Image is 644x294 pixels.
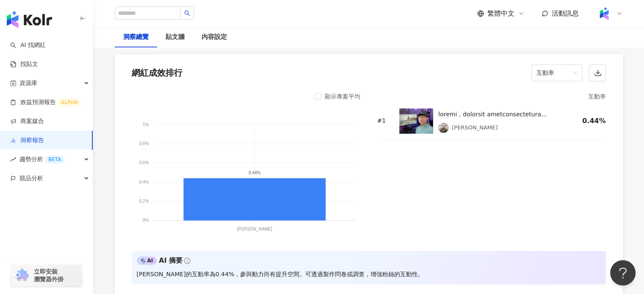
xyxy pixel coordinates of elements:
[552,9,579,17] span: 活動訊息
[139,199,149,203] tspan: 0.2%
[10,117,44,126] a: 商案媒合
[34,268,64,283] span: 立即安裝 瀏覽器外掛
[452,124,498,132] div: [PERSON_NAME]
[14,269,30,282] img: chrome extension
[19,74,37,93] span: 資源庫
[377,117,393,125] div: # 1
[19,150,64,169] span: 趨勢分析
[19,169,43,188] span: 競品分析
[143,122,149,126] tspan: 1%
[11,264,82,287] a: chrome extension立即安裝 瀏覽器外掛
[139,160,149,165] tspan: 0.6%
[10,157,16,162] span: rise
[139,141,149,146] tspan: 0.8%
[438,123,448,133] img: KOL Avatar
[610,260,636,286] iframe: Help Scout Beacon - Open
[123,32,149,42] div: 洞察總覽
[10,98,81,107] a: 效益預測報告ALPHA
[596,5,612,22] img: Kolr%20app%20icon%20%281%29.png
[10,136,44,145] a: 洞察報告
[10,60,38,69] a: 找貼文
[575,116,606,126] div: 0.44%
[143,218,149,223] tspan: 0%
[139,180,149,184] tspan: 0.4%
[184,10,190,16] span: search
[399,108,433,134] img: post-image
[7,11,52,28] img: logo
[10,41,46,49] a: searchAI 找網紅
[377,91,606,102] div: 互動率
[325,91,360,102] div: 顯示專案平均
[137,256,157,265] div: AI
[166,32,185,42] div: 貼文牆
[137,269,424,279] div: [PERSON_NAME]的互動率為0.44%，參與動力尚有提升空間。可透過製作問卷或調查，增強粉絲的互動性。
[159,256,182,265] div: AI 摘要
[487,9,514,18] span: 繁體中文
[202,32,227,42] div: 內容設定
[237,227,272,231] tspan: [PERSON_NAME]
[438,109,569,119] div: loremi，dolorsit ametconsectetura elitseddoe Temporinci utlaboreetdol magnaali、enimad minimveniam！...
[45,155,64,164] div: BETA
[132,67,182,79] div: 網紅成效排行
[536,65,577,81] span: 互動率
